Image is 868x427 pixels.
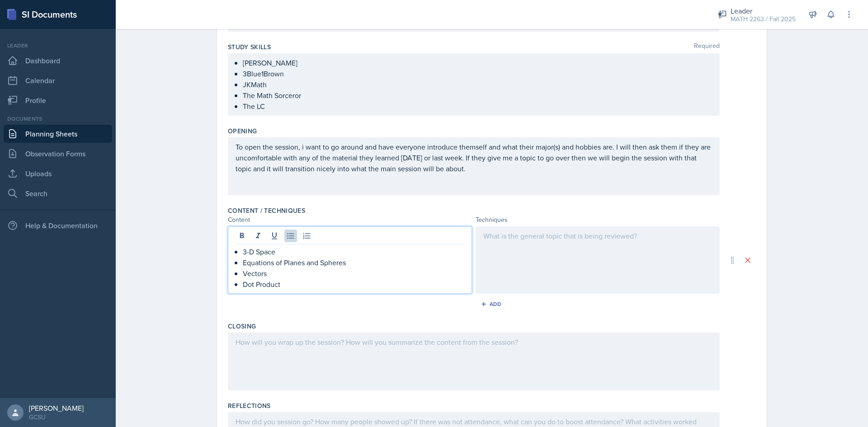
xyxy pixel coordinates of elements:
label: Closing [228,322,256,331]
a: Dashboard [4,52,112,70]
a: Search [4,184,112,202]
label: Opening [228,127,257,136]
p: Dot Product [243,279,464,290]
p: [PERSON_NAME] [243,57,712,68]
p: Vectors [243,268,464,279]
a: Profile [4,91,112,109]
div: Documents [4,115,112,123]
p: The LC [243,101,712,112]
div: Help & Documentation [4,216,112,235]
div: Leader [4,42,112,50]
div: GCSU [29,413,84,422]
div: [PERSON_NAME] [29,404,84,413]
p: 3Blue1Brown [243,68,712,79]
div: Leader [731,5,796,16]
span: Required [694,42,720,52]
label: Study Skills [228,42,271,52]
p: The Math Sorceror [243,90,712,101]
label: Reflections [228,401,271,410]
a: Observation Forms [4,145,112,163]
button: Add [477,297,507,311]
div: MATH 2263 / Fall 2025 [731,14,796,24]
a: Planning Sheets [4,125,112,143]
div: Techniques [476,215,720,225]
div: Add [482,300,502,308]
p: To open the session, i want to go around and have everyone introduce themself and what their majo... [236,141,712,174]
p: Equations of Planes and Spheres [243,257,464,268]
a: Calendar [4,71,112,89]
a: Uploads [4,164,112,183]
p: JKMath [243,79,712,90]
div: Content [228,215,472,225]
p: 3-D Space [243,246,464,257]
label: Content / Techniques [228,206,305,215]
